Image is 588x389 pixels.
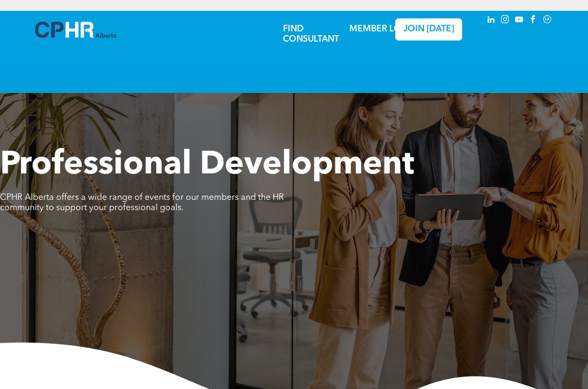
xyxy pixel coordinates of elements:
a: MEMBER LOGIN [349,25,417,33]
a: linkedin [485,14,497,28]
a: Social network [542,14,553,28]
img: A blue and white logo for cp alberta [35,22,116,38]
span: JOIN [DATE] [403,24,454,35]
a: FIND CONSULTANT [283,25,339,44]
a: instagram [499,14,511,28]
a: JOIN [DATE] [395,18,463,41]
a: facebook [528,14,539,28]
a: youtube [513,14,525,28]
